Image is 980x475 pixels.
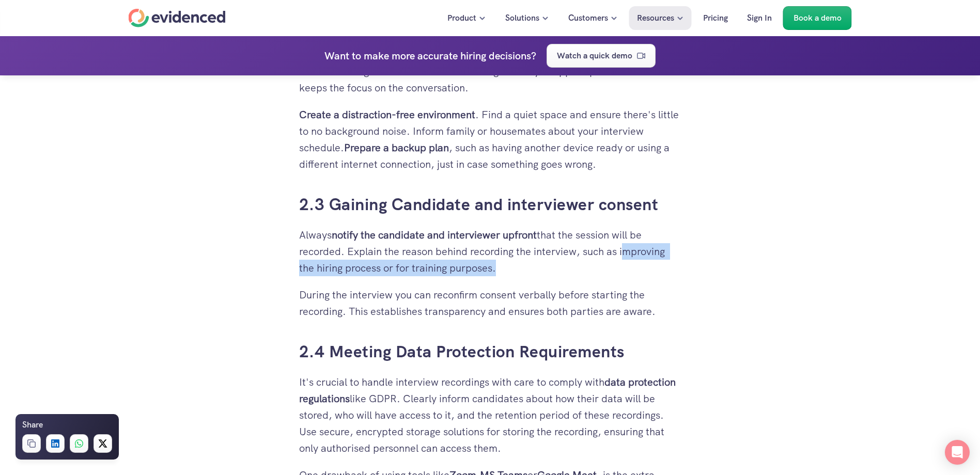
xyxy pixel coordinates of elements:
[794,11,842,25] p: Book a demo
[703,11,728,25] p: Pricing
[557,49,632,62] p: Watch a quick demo
[299,374,681,456] p: It's crucial to handle interview recordings with care to comply with like GDPR. Clearly inform ca...
[447,11,476,25] p: Product
[568,11,608,25] p: Customers
[299,341,625,362] a: 2.4 Meeting Data Protection Requirements
[344,141,449,154] strong: Prepare a backup plan
[299,108,475,121] strong: Create a distraction-free environment
[739,6,780,30] a: Sign In
[945,440,970,465] div: Open Intercom Messenger
[747,11,772,25] p: Sign In
[505,11,539,25] p: Solutions
[547,44,656,68] a: Watch a quick demo
[783,6,852,30] a: Book a demo
[332,228,537,242] strong: notify the candidate and interviewer upfront
[299,194,659,215] a: 2.3 Gaining Candidate and interviewer consent
[22,418,43,432] h6: Share
[129,9,226,27] a: Home
[637,11,674,25] p: Resources
[299,287,681,320] p: During the interview you can reconfirm consent verbally before starting the recording. This estab...
[695,6,736,30] a: Pricing
[299,227,681,276] p: Always that the session will be recorded. Explain the reason behind recording the interview, such...
[299,106,681,172] p: . Find a quiet space and ensure there's little to no background noise. Inform family or housemate...
[324,47,536,64] h4: Want to make more accurate hiring decisions?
